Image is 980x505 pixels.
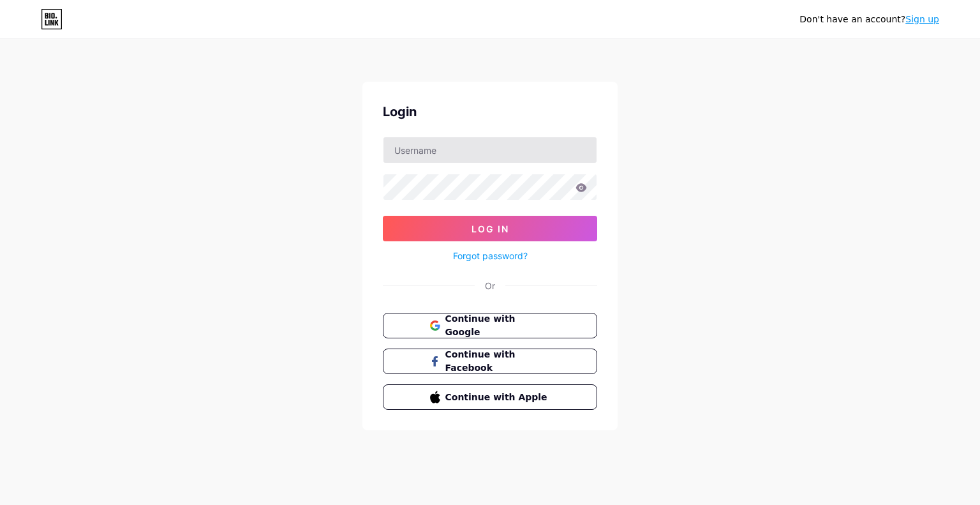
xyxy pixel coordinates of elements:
[445,312,551,339] span: Continue with Google
[445,391,551,404] span: Continue with Apple
[471,223,509,234] span: Log In
[445,348,551,375] span: Continue with Facebook
[453,249,528,262] a: Forgot password?
[383,384,597,410] button: Continue with Apple
[383,216,597,241] button: Log In
[905,14,939,24] a: Sign up
[383,313,597,338] button: Continue with Google
[799,13,939,26] div: Don't have an account?
[383,102,597,121] div: Login
[383,137,597,163] input: Username
[383,349,597,374] button: Continue with Facebook
[485,279,495,292] div: Or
